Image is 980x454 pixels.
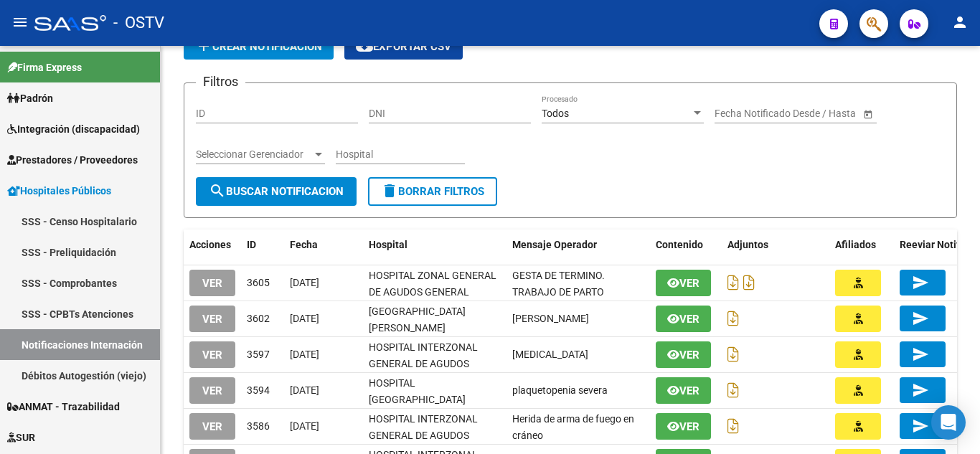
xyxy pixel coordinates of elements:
span: Prestadores / Proveedores [7,152,138,168]
span: GESTA DE TERMINO. TRABAJO DE PARTO [512,270,605,298]
datatable-header-cell: Acciones [184,230,241,260]
mat-icon: send [912,274,929,291]
span: Ver [679,277,699,290]
span: Contenido [656,239,703,250]
datatable-header-cell: Fecha [284,230,363,260]
button: VER [189,341,235,368]
mat-icon: search [209,182,226,199]
mat-icon: send [912,417,929,435]
span: VER [202,277,222,290]
span: Borrar Filtros [381,185,484,198]
div: [DATE] [290,382,357,399]
span: T. DE COLON [512,313,589,324]
span: Acciones [189,239,231,250]
button: VER [189,306,235,332]
span: Mensaje Operador [512,239,597,250]
div: [DATE] [290,418,357,435]
input: Start date [715,108,759,120]
mat-icon: add [195,37,212,55]
span: VER [202,313,222,326]
span: Ver [679,313,699,326]
datatable-header-cell: Contenido [650,230,722,260]
datatable-header-cell: Adjuntos [722,230,829,260]
button: Ver [656,270,711,296]
span: 3597 [247,349,270,360]
button: Exportar CSV [344,34,463,60]
span: Todos [542,108,569,119]
span: SUR [7,430,35,445]
span: HOSPITAL [GEOGRAPHIC_DATA][PERSON_NAME] [369,377,466,422]
span: Padrón [7,90,53,106]
button: Ver [656,377,711,404]
div: [DATE] [290,275,357,291]
div: [DATE] [290,346,357,363]
span: Afiliados [835,239,876,250]
div: Open Intercom Messenger [931,405,966,440]
span: HOSPITAL ZONAL GENERAL DE AGUDOS GENERAL [PERSON_NAME] [369,270,496,314]
span: 3602 [247,313,270,324]
button: Open calendar [860,106,875,121]
h3: Filtros [196,72,245,92]
button: VER [189,270,235,296]
datatable-header-cell: Afiliados [829,230,894,260]
span: Crear Notificacion [195,40,322,53]
mat-icon: delete [381,182,398,199]
div: [DATE] [290,311,357,327]
button: Ver [656,341,711,368]
span: [GEOGRAPHIC_DATA][PERSON_NAME] [369,306,466,334]
span: Ver [679,349,699,361]
span: Ver [679,420,699,433]
mat-icon: cloud_download [356,37,373,55]
span: - OSTV [113,7,164,39]
span: Buscar Notificacion [209,185,344,198]
button: VER [189,377,235,404]
datatable-header-cell: Mensaje Operador [507,230,650,260]
span: 3605 [247,277,270,288]
button: Ver [656,306,711,332]
span: VER [202,420,222,433]
span: ID [247,239,256,250]
span: Adjuntos [727,239,768,250]
datatable-header-cell: ID [241,230,284,260]
button: Crear Notificacion [184,34,334,60]
button: Buscar Notificacion [196,177,357,206]
span: 3586 [247,420,270,432]
datatable-header-cell: Hospital [363,230,507,260]
span: plaquetopenia severa [512,384,608,396]
span: 3594 [247,384,270,396]
span: Hospital [369,239,407,250]
button: Ver [656,413,711,440]
mat-icon: menu [11,14,29,31]
span: HOSPITAL INTERZONAL GENERAL DE AGUDOS [PERSON_NAME] [369,341,478,386]
span: ANMAT - Trazabilidad [7,399,120,415]
span: COLECISTITIS [512,349,588,360]
span: Hospitales Públicos [7,183,111,199]
span: Exportar CSV [356,40,451,53]
span: Seleccionar Gerenciador [196,148,312,161]
span: VER [202,384,222,397]
mat-icon: send [912,346,929,363]
span: Ver [679,384,699,397]
mat-icon: send [912,382,929,399]
span: Herida de arma de fuego en cráneo [512,413,634,441]
button: Borrar Filtros [368,177,497,206]
mat-icon: send [912,310,929,327]
span: Fecha [290,239,318,250]
span: VER [202,349,222,361]
span: Firma Express [7,60,82,75]
span: Integración (discapacidad) [7,121,140,137]
input: End date [771,108,842,120]
mat-icon: person [951,14,969,31]
button: VER [189,413,235,440]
